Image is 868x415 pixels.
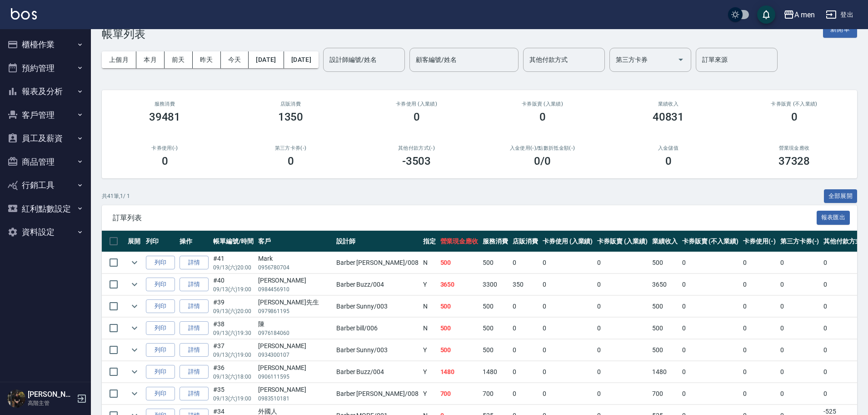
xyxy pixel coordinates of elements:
div: [PERSON_NAME] [258,363,332,373]
td: 500 [480,296,510,317]
td: 0 [778,252,822,273]
td: 3300 [480,274,510,295]
button: 資料設定 [4,220,87,244]
div: Mark [258,254,332,263]
button: expand row [128,299,141,313]
td: 0 [595,252,650,273]
button: 列印 [146,387,175,401]
td: 0 [741,296,778,317]
td: 500 [438,318,481,339]
img: Person [7,390,25,408]
button: 報表匯出 [817,211,850,225]
td: 500 [650,339,680,361]
h2: 卡券使用 (入業績) [364,101,469,107]
td: 500 [650,252,680,273]
td: 0 [510,252,540,273]
h3: 0 [288,155,294,167]
td: 0 [741,252,778,273]
h2: 業績收入 [616,101,720,107]
button: 前天 [165,51,193,68]
td: Barber [PERSON_NAME] /008 [334,252,421,273]
th: 第三方卡券(-) [778,231,822,252]
div: [PERSON_NAME]先生 [258,298,332,307]
button: A men [780,5,818,24]
td: 0 [741,318,778,339]
h2: 入金儲值 [616,145,720,151]
h3: 1350 [278,111,304,123]
a: 詳情 [180,256,209,270]
h3: 0 [162,155,168,167]
h3: 服務消費 [113,101,217,107]
td: Y [421,361,438,383]
th: 設計師 [334,231,421,252]
td: 0 [680,339,741,361]
a: 詳情 [180,278,209,292]
td: N [421,296,438,317]
button: 列印 [146,256,175,270]
button: 櫃檯作業 [4,33,87,56]
a: 詳情 [180,387,209,401]
button: expand row [128,256,141,269]
td: 500 [480,339,510,361]
td: 0 [595,383,650,405]
td: 500 [438,339,481,361]
td: Barber [PERSON_NAME] /008 [334,383,421,405]
button: 員工及薪資 [4,127,87,150]
td: #39 [211,296,256,317]
td: 0 [540,274,595,295]
h2: 其他付款方式(-) [364,145,469,151]
td: 700 [650,383,680,405]
td: 0 [741,274,778,295]
p: 09/13 (六) 20:00 [213,263,254,272]
a: 詳情 [180,343,209,357]
th: 卡券販賣 (不入業績) [680,231,741,252]
h2: 第三方卡券(-) [239,145,343,151]
button: 列印 [146,299,175,314]
h3: 0 /0 [534,155,551,167]
td: 500 [650,318,680,339]
button: 列印 [146,365,175,379]
td: 3650 [438,274,481,295]
p: 09/13 (六) 19:00 [213,351,254,359]
a: 詳情 [180,365,209,379]
p: 09/13 (六) 19:30 [213,329,254,337]
td: 0 [595,361,650,383]
p: 0984456910 [258,285,332,294]
td: #37 [211,339,256,361]
td: Barber Sunny /003 [334,339,421,361]
td: 0 [778,339,822,361]
th: 列印 [144,231,177,252]
a: 新開單 [823,25,857,33]
div: [PERSON_NAME] [258,341,332,351]
td: #38 [211,318,256,339]
td: 0 [741,339,778,361]
td: 0 [778,318,822,339]
td: 350 [510,274,540,295]
button: 商品管理 [4,150,87,174]
p: 0956780704 [258,263,332,272]
td: N [421,318,438,339]
img: Logo [11,8,37,20]
td: 0 [540,339,595,361]
th: 店販消費 [510,231,540,252]
th: 展開 [125,231,144,252]
button: expand row [128,321,141,335]
button: 列印 [146,343,175,357]
button: 列印 [146,321,175,335]
th: 指定 [421,231,438,252]
th: 卡券使用(-) [741,231,778,252]
td: 500 [438,252,481,273]
button: 本月 [136,51,165,68]
td: 1480 [438,361,481,383]
button: 登出 [822,6,857,23]
h5: [PERSON_NAME] [28,390,74,399]
button: 列印 [146,278,175,292]
td: #41 [211,252,256,273]
p: 共 41 筆, 1 / 1 [102,192,130,200]
h3: 39481 [149,111,181,123]
td: 0 [680,361,741,383]
p: 0934300107 [258,351,332,359]
button: 報表及分析 [4,80,87,103]
button: 新開單 [823,21,857,38]
h3: 0 [539,111,546,123]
